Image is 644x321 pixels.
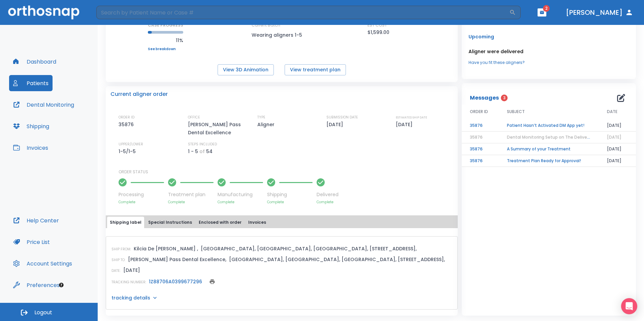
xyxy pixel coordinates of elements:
input: Search by Patient Name or Case # [96,6,509,19]
p: Treatment plan [168,191,214,198]
button: Account Settings [9,255,76,272]
p: [DATE] [326,120,346,129]
p: Aligner were delivered [469,47,629,56]
p: SHIP FROM: [111,246,131,252]
p: CASE PROGRESS [148,22,183,28]
p: Aligner [257,120,277,129]
button: Shipping [9,118,53,134]
span: 2 [543,5,550,12]
p: Manufacturing [218,191,263,198]
span: Logout [34,309,52,316]
div: Tooltip anchor [58,282,64,288]
p: tracking details [111,294,150,301]
p: TRACKING NUMBER: [111,279,146,285]
p: SUBMISSION DATE [326,114,358,120]
p: [DATE] [396,120,415,129]
a: 1Z88706A0399677296 [149,278,202,285]
td: Patient Hasn’t Activated DM App yet! [499,120,599,132]
p: ESTIMATED SHIP DATE [396,114,427,120]
td: [DATE] [599,155,636,167]
p: Complete [119,200,164,205]
span: 35876 [470,134,483,140]
p: STEPS INCLUDED [188,141,217,147]
p: ORDER ID [119,114,134,120]
p: 1 - 5 [188,147,198,155]
a: See breakdown [148,47,183,51]
p: [DATE] [123,266,140,274]
button: Invoices [9,140,52,156]
button: Preferences [9,277,64,293]
p: 54 [206,147,213,155]
td: 35876 [462,155,499,167]
button: Special Instructions [146,217,195,228]
p: Current aligner order [110,90,168,98]
p: [PERSON_NAME] Pass Dental Excellence, [128,255,226,263]
p: 35876 [119,120,136,129]
button: Dashboard [9,53,60,70]
button: Dental Monitoring [9,97,78,113]
p: Processing [119,191,164,198]
td: [DATE] [599,120,636,132]
div: tabs [107,217,456,228]
img: Orthosnap [8,5,79,19]
span: [DATE] [607,134,621,140]
p: TYPE [257,114,265,120]
td: 35876 [462,143,499,155]
p: Complete [267,200,313,205]
button: View treatment plan [285,64,346,75]
p: [GEOGRAPHIC_DATA], [GEOGRAPHIC_DATA], [GEOGRAPHIC_DATA], [STREET_ADDRESS], [201,245,417,253]
td: A Summary of your Treatment [499,143,599,155]
p: Messages [470,94,499,102]
a: Have you fit these aligners? [469,60,629,66]
button: [PERSON_NAME] [563,6,636,19]
button: View 3D Animation [218,64,274,75]
p: UPPER/LOWER [119,141,143,147]
p: SHIP TO: [111,257,125,263]
button: Invoices [246,217,269,228]
p: Upcoming [469,33,629,41]
button: Help Center [9,212,63,228]
p: $1,599.00 [367,28,389,36]
p: [PERSON_NAME] Pass Dental Excellence [188,120,245,137]
p: DATE: [111,268,121,274]
div: Open Intercom Messenger [621,298,637,314]
p: [GEOGRAPHIC_DATA], [GEOGRAPHIC_DATA], [GEOGRAPHIC_DATA], [STREET_ADDRESS], [229,255,445,263]
span: DATE [607,109,617,115]
p: Shipping [267,191,313,198]
p: Complete [218,200,263,205]
td: [DATE] [599,143,636,155]
span: ORDER ID [470,109,488,115]
td: Treatment Plan Ready for Approval! [499,155,599,167]
button: Shipping label [107,217,144,228]
span: Dental Monitoring Setup on The Delivery Day [507,134,600,140]
button: Patients [9,75,53,91]
p: 11% [148,36,183,44]
p: OFFICE [188,114,200,120]
p: Current Batch [252,22,312,28]
button: print [207,277,217,286]
span: 3 [501,95,508,101]
button: Price List [9,234,54,250]
p: Complete [168,200,214,205]
p: of [199,147,205,155]
p: ORDER STATUS [119,169,453,175]
p: EST COST [367,22,387,28]
p: Delivered [317,191,339,198]
td: 35876 [462,120,499,132]
button: Enclosed with order [196,217,244,228]
p: Wearing aligners 1-5 [252,31,312,39]
span: SUBJECT [507,109,525,115]
p: Kilcia De [PERSON_NAME] , [134,245,198,253]
p: Complete [317,200,339,205]
p: 1-5/1-5 [119,147,138,155]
